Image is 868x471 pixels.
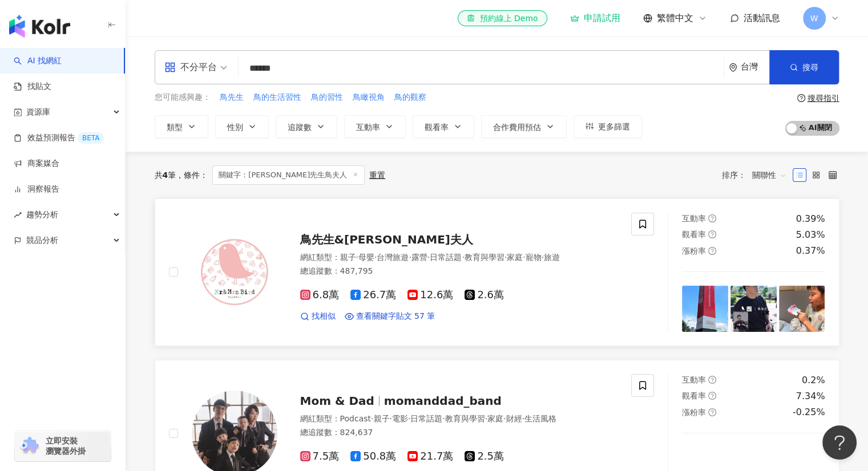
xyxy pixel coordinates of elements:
button: 性別 [215,115,269,138]
span: Mom & Dad [300,394,374,408]
button: 鳥先生 [219,91,244,104]
span: 電影 [392,414,408,423]
span: 互動率 [682,375,706,384]
button: 類型 [155,115,208,138]
span: 觀看率 [425,123,449,132]
span: · [408,414,410,423]
a: searchAI 找網紅 [14,55,62,67]
span: 資源庫 [26,99,50,125]
span: 21.7萬 [407,450,453,462]
span: 12.6萬 [407,289,453,301]
div: 網紅類型 ： [300,252,618,263]
span: · [462,253,464,262]
span: 互動率 [682,214,706,223]
span: 露營 [411,253,427,262]
span: 教育與學習 [465,253,504,262]
span: 6.8萬 [300,289,340,301]
span: question-circle [708,376,716,384]
span: 性別 [227,123,243,132]
span: 競品分析 [26,228,58,253]
span: 觀看率 [682,230,706,239]
button: 合作費用預估 [481,115,567,138]
span: 4 [163,170,168,180]
span: 母嬰 [358,253,374,262]
a: 商案媒合 [14,158,59,169]
span: · [485,414,487,423]
span: question-circle [708,247,716,255]
img: post-image [730,286,777,332]
span: 2.6萬 [465,289,504,301]
button: 更多篩選 [574,115,642,138]
button: 觀看率 [413,115,474,138]
span: 觀看率 [682,391,706,400]
img: chrome extension [18,437,41,455]
span: question-circle [708,230,716,238]
div: 7.34% [796,390,825,403]
span: 活動訊息 [744,13,780,23]
span: 條件 ： [176,170,208,180]
button: 搜尋 [769,50,839,84]
a: 找相似 [300,311,336,322]
span: 旅遊 [544,253,560,262]
a: KOL Avatar鳥先生&[PERSON_NAME]夫人網紅類型：親子·母嬰·台灣旅遊·露營·日常話題·教育與學習·家庭·寵物·旅遊總追蹤數：487,7956.8萬26.7萬12.6萬2.6萬... [155,198,839,346]
span: 鳥的觀察 [394,92,426,103]
span: 繁體中文 [657,12,693,25]
span: 日常話題 [430,253,462,262]
span: 26.7萬 [350,289,396,301]
span: question-circle [708,408,716,416]
span: momanddad_band [384,394,502,408]
span: 鳥的生活習性 [253,92,301,103]
div: -0.25% [793,406,825,419]
div: 5.03% [796,229,825,241]
span: · [522,414,524,423]
span: rise [14,211,22,219]
span: · [542,253,544,262]
div: 排序： [722,166,793,184]
span: 合作費用預估 [493,123,541,132]
div: 不分平台 [164,58,217,76]
img: logo [9,15,70,38]
a: 找貼文 [14,81,51,92]
span: 7.5萬 [300,450,340,462]
span: 立即安裝 瀏覽器外掛 [46,436,86,456]
span: 關鍵字：[PERSON_NAME]先生鳥夫人 [212,165,365,185]
button: 互動率 [344,115,406,138]
img: KOL Avatar [192,229,277,315]
span: 漲粉率 [682,408,706,417]
a: 效益預測報告BETA [14,132,104,144]
span: question-circle [797,94,805,102]
a: 查看關鍵字貼文 57 筆 [345,311,435,322]
iframe: Help Scout Beacon - Open [822,425,857,460]
span: 日常話題 [410,414,442,423]
span: question-circle [708,214,716,222]
span: · [371,414,373,423]
span: 家庭 [507,253,523,262]
span: 更多篩選 [598,122,630,131]
span: appstore [164,62,176,73]
span: 台灣旅遊 [377,253,409,262]
span: 互動率 [356,123,380,132]
span: 生活風格 [524,414,556,423]
span: 查看關鍵字貼文 57 筆 [356,311,435,322]
span: · [356,253,358,262]
span: 鳥先生&[PERSON_NAME]夫人 [300,233,473,246]
span: 家庭 [487,414,503,423]
span: 類型 [167,123,183,132]
button: 鳥的觀察 [394,91,427,104]
span: 2.5萬 [465,450,504,462]
button: 追蹤數 [276,115,337,138]
span: 親子 [340,253,356,262]
img: post-image [779,286,825,332]
span: 漲粉率 [682,246,706,255]
span: 關聯性 [752,166,786,184]
span: 50.8萬 [350,450,396,462]
div: 總追蹤數 ： 487,795 [300,266,618,277]
span: 鳥先生 [220,92,244,103]
a: chrome extension立即安裝 瀏覽器外掛 [15,431,111,461]
a: 申請試用 [570,13,620,24]
div: 0.37% [796,245,825,257]
span: 財經 [506,414,522,423]
div: 搜尋指引 [808,94,839,103]
button: 鳥的習性 [310,91,344,104]
div: 預約線上 Demo [467,13,538,24]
